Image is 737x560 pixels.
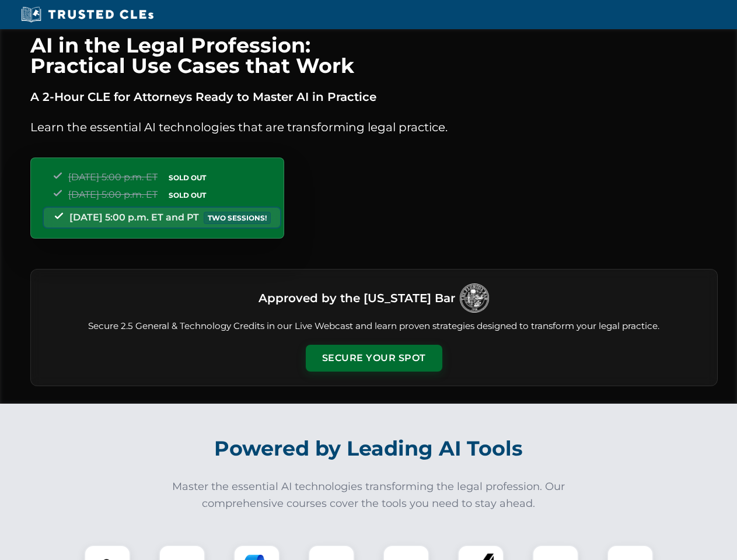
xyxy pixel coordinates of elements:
p: A 2-Hour CLE for Attorneys Ready to Master AI in Practice [30,87,718,106]
span: [DATE] 5:00 p.m. ET [68,171,158,183]
img: Logo [460,283,489,313]
p: Secure 2.5 General & Technology Credits in our Live Webcast and learn proven strategies designed ... [45,320,703,333]
span: SOLD OUT [165,189,210,201]
span: SOLD OUT [165,171,210,184]
img: Trusted CLEs [18,6,157,23]
h2: Powered by Leading AI Tools [46,428,692,469]
h3: Approved by the [US_STATE] Bar [259,288,455,309]
span: [DATE] 5:00 p.m. ET [68,189,158,200]
h1: AI in the Legal Profession: Practical Use Cases that Work [30,35,718,76]
p: Learn the essential AI technologies that are transforming legal practice. [30,118,718,136]
button: Secure Your Spot [306,345,442,372]
p: Master the essential AI technologies transforming the legal profession. Our comprehensive courses... [165,478,573,512]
